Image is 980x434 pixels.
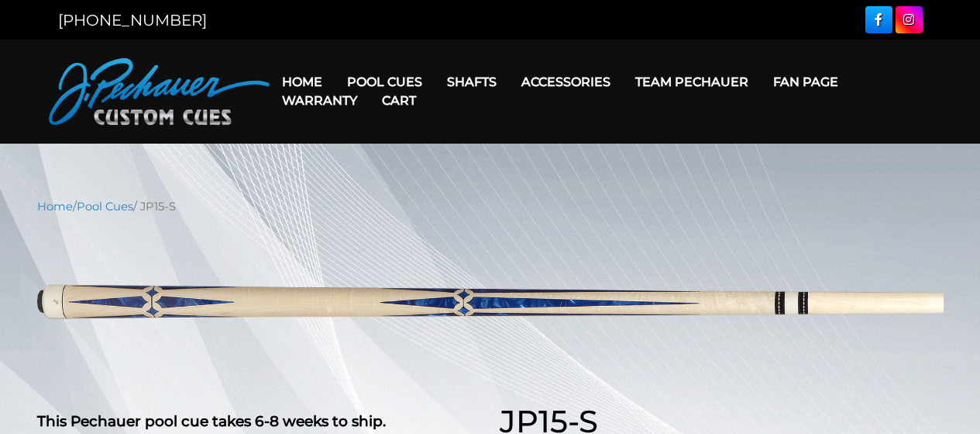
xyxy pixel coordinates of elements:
[37,198,944,215] nav: Breadcrumb
[335,62,435,102] a: Pool Cues
[37,412,386,430] strong: This Pechauer pool cue takes 6-8 weeks to ship.
[509,62,623,102] a: Accessories
[49,58,270,125] img: Pechauer Custom Cues
[270,62,335,102] a: Home
[435,62,509,102] a: Shafts
[370,81,428,120] a: Cart
[77,200,133,214] a: Pool Cues
[270,81,370,120] a: Warranty
[761,62,851,102] a: Fan Page
[37,200,73,214] a: Home
[58,11,207,30] a: [PHONE_NUMBER]
[623,62,761,102] a: Team Pechauer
